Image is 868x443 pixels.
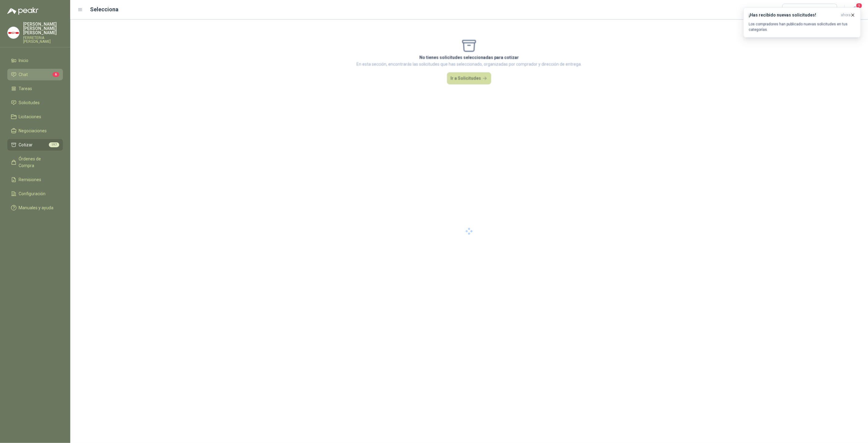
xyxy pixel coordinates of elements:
span: Solicitudes [19,99,40,106]
p: [PERSON_NAME] [PERSON_NAME] [PERSON_NAME] [23,22,63,35]
span: Inicio [19,57,29,64]
span: Configuración [19,190,46,197]
span: Cotizar [19,141,33,148]
img: Logo peakr [7,7,38,15]
a: Remisiones [7,174,63,185]
span: Negociaciones [19,127,47,134]
a: Cotizar197 [7,139,63,151]
a: Licitaciones [7,111,63,123]
a: Manuales y ayuda [7,202,63,214]
h3: ¡Has recibido nuevas solicitudes! [749,13,838,18]
span: 9 [856,3,863,9]
span: Manuales y ayuda [19,204,54,211]
button: Cargar cotizaciones [782,4,837,16]
span: 6 [52,72,59,77]
span: Tareas [19,85,32,92]
a: Chat6 [7,69,63,80]
a: Negociaciones [7,125,63,137]
a: Configuración [7,188,63,200]
span: 197 [49,142,59,147]
button: 9 [850,4,861,15]
h2: Selecciona [90,5,119,14]
span: Licitaciones [19,113,42,120]
a: Solicitudes [7,97,63,108]
span: Remisiones [19,176,42,183]
a: Órdenes de Compra [7,153,63,171]
span: ahora [841,13,851,18]
span: Chat [19,71,28,78]
p: FERRETERIA [PERSON_NAME] [23,36,63,43]
a: Inicio [7,55,63,66]
button: ¡Has recibido nuevas solicitudes!ahora Los compradores han publicado nuevas solicitudes en tus ca... [743,7,861,38]
a: Tareas [7,83,63,94]
span: Órdenes de Compra [19,156,57,169]
img: Company Logo [8,27,19,38]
